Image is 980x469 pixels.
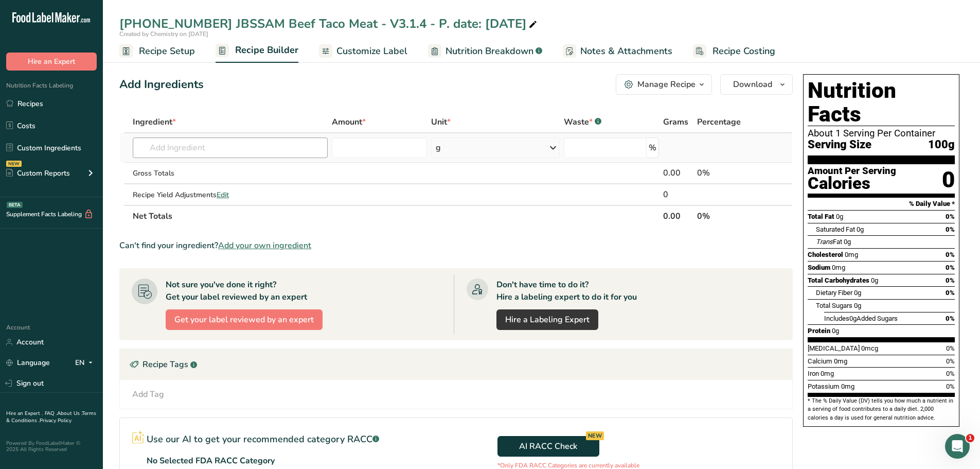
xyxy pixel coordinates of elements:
[133,168,328,179] div: Gross Totals
[6,354,50,372] a: Language
[946,344,955,352] span: 0%
[857,225,864,233] span: 0g
[845,251,858,258] span: 0mg
[695,205,762,227] th: 0%
[946,357,955,365] span: 0%
[808,79,955,126] h1: Nutrition Facts
[6,410,96,424] a: Terms & Conditions .
[7,202,23,208] div: BETA
[663,167,692,179] div: 0.00
[431,116,451,128] span: Unit
[808,327,830,335] span: Protein
[946,276,955,284] span: 0%
[841,383,854,390] span: 0mg
[854,302,861,309] span: 0g
[133,116,176,128] span: Ingredient
[966,434,974,442] span: 1
[131,205,661,227] th: Net Totals
[75,357,97,369] div: EN
[832,327,839,335] span: 0g
[119,239,793,252] div: Can't find your ingredient?
[132,388,164,401] div: Add Tag
[808,166,896,176] div: Amount Per Serving
[663,116,688,128] span: Grams
[6,53,97,71] button: Hire an Expert
[147,432,379,446] p: Use our AI to get your recommended category RACC
[563,40,672,63] a: Notes & Attachments
[45,410,57,417] a: FAQ .
[808,198,955,210] section: % Daily Value *
[133,137,328,158] input: Add Ingredient
[119,30,208,38] span: Created by Chemistry on [DATE]
[816,302,852,309] span: Total Sugars
[139,44,195,58] span: Recipe Setup
[946,383,955,390] span: 0%
[319,40,407,63] a: Customize Label
[496,279,637,303] div: Don't have time to do it? Hire a labeling expert to do it for you
[166,309,323,330] button: Get your label reviewed by an expert
[946,315,955,322] span: 0%
[824,315,898,322] span: Includes Added Sugars
[564,116,601,128] div: Waste
[861,344,878,352] span: 0mcg
[808,128,955,138] div: About 1 Serving Per Container
[497,436,599,457] button: AI RACC Check NEW
[637,78,696,91] div: Manage Recipe
[446,44,533,58] span: Nutrition Breakdown
[586,431,604,440] div: NEW
[942,166,955,194] div: 0
[120,349,792,380] div: Recipe Tags
[147,455,275,467] p: No Selected FDA RACC Category
[697,116,741,128] span: Percentage
[119,40,195,63] a: Recipe Setup
[57,410,82,417] a: About Us .
[217,190,229,200] span: Edit
[166,279,307,303] div: Not sure you've done it right? Get your label reviewed by an expert
[712,44,775,58] span: Recipe Costing
[808,397,955,422] section: * The % Daily Value (DV) tells you how much a nutrient in a serving of food contributes to a dail...
[808,264,830,271] span: Sodium
[808,357,832,365] span: Calcium
[133,189,328,200] div: Recipe Yield Adjustments
[945,434,970,459] iframe: Intercom live chat
[6,168,70,179] div: Custom Reports
[697,167,760,179] div: 0%
[808,138,871,151] span: Serving Size
[119,76,204,93] div: Add Ingredients
[871,276,878,284] span: 0g
[854,289,861,297] span: 0g
[119,14,539,33] div: [PHONE_NUMBER] JBSSAM Beef Taco Meat - V3.1.4 - P. date: [DATE]
[336,44,407,58] span: Customize Label
[174,314,314,326] span: Get your label reviewed by an expert
[6,440,97,453] div: Powered By FoodLabelMaker © 2025 All Rights Reserved
[816,225,855,233] span: Saturated Fat
[733,78,772,91] span: Download
[40,417,72,424] a: Privacy Policy
[928,138,955,151] span: 100g
[808,176,896,191] div: Calories
[832,264,845,271] span: 0mg
[816,289,852,297] span: Dietary Fiber
[235,43,298,57] span: Recipe Builder
[808,276,869,284] span: Total Carbohydrates
[808,344,860,352] span: [MEDICAL_DATA]
[663,188,692,201] div: 0
[946,213,955,220] span: 0%
[808,213,834,220] span: Total Fat
[661,205,694,227] th: 0.00
[519,440,577,453] span: AI RACC Check
[580,44,672,58] span: Notes & Attachments
[216,39,298,63] a: Recipe Builder
[816,238,833,246] i: Trans
[821,370,834,377] span: 0mg
[693,40,775,63] a: Recipe Costing
[808,383,840,390] span: Potassium
[844,238,851,246] span: 0g
[816,238,842,246] span: Fat
[720,74,793,95] button: Download
[218,239,311,252] span: Add your own ingredient
[496,309,598,330] a: Hire a Labeling Expert
[849,315,857,322] span: 0g
[836,213,843,220] span: 0g
[946,225,955,233] span: 0%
